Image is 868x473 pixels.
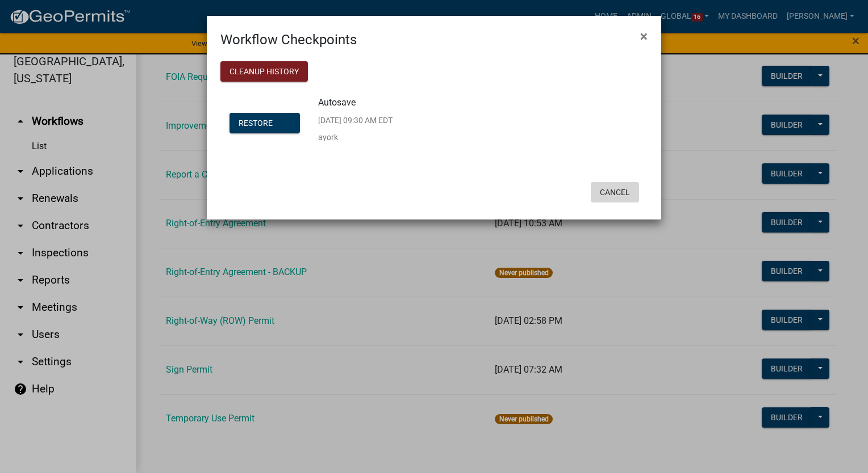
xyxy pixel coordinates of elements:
[318,98,374,107] p: Autosave
[229,113,300,133] button: Restore
[318,133,393,141] p: ayork
[640,28,648,44] span: ×
[318,116,393,124] p: [DATE] 09:30 AM EDT
[220,61,308,82] button: Cleanup History
[239,118,273,127] span: Restore
[631,20,657,52] button: Close
[220,29,357,50] h4: Workflow Checkpoints
[591,182,639,202] button: Cancel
